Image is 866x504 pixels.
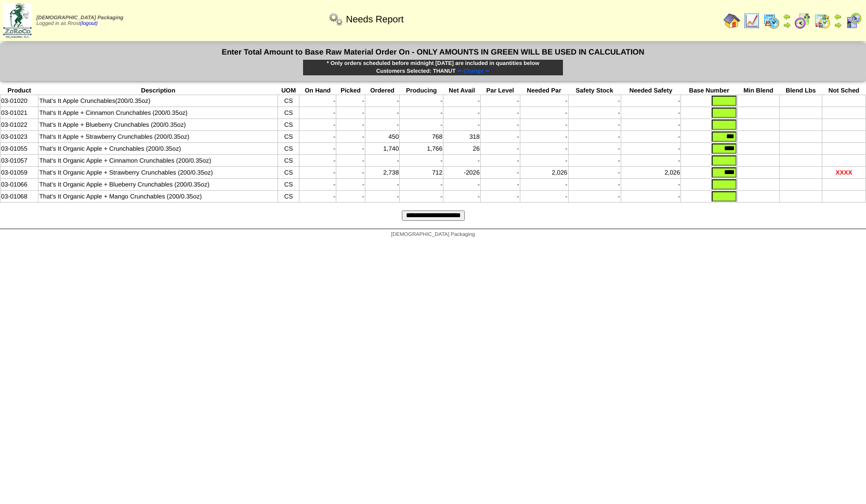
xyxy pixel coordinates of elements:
[480,107,520,119] td: -
[336,107,365,119] td: -
[400,143,443,155] td: 1,766
[834,21,842,29] img: arrowright.gif
[568,107,621,119] td: -
[400,191,443,203] td: -
[443,167,481,179] td: -2026
[299,167,336,179] td: -
[480,95,520,107] td: -
[621,143,681,155] td: -
[480,131,520,143] td: -
[400,167,443,179] td: 712
[443,131,481,143] td: 318
[621,131,681,143] td: -
[814,12,831,29] img: calendarinout.gif
[743,12,760,29] img: line_graph.gif
[681,86,737,95] th: Base Number
[36,15,123,21] span: [DEMOGRAPHIC_DATA] Packaging
[36,15,123,26] span: Logged in as Rrost
[299,155,336,167] td: -
[480,155,520,167] td: -
[336,179,365,191] td: -
[38,143,278,155] td: That's It Organic Apple + Crunchables (200/0.35oz)
[1,143,38,155] td: 03-01055
[1,191,38,203] td: 03-01068
[299,86,336,95] th: On Hand
[822,167,866,179] td: XXXX
[1,95,38,107] td: 03-01020
[400,119,443,131] td: -
[299,191,336,203] td: -
[443,86,481,95] th: Net Avail
[1,131,38,143] td: 03-01023
[480,119,520,131] td: -
[1,107,38,119] td: 03-01021
[455,68,490,74] a: ⇐ Change ⇐
[38,155,278,167] td: That's It Organic Apple + Cinnamon Crunchables (200/0.35oz)
[278,119,299,131] td: CS
[278,95,299,107] td: CS
[278,155,299,167] td: CS
[365,143,400,155] td: 1,740
[1,119,38,131] td: 03-01022
[278,131,299,143] td: CS
[783,21,791,29] img: arrowright.gif
[38,107,278,119] td: That's It Apple + Cinnamon Crunchables (200/0.35oz)
[38,119,278,131] td: That's It Apple + Blueberry Crunchables (200/0.35oz)
[443,179,481,191] td: -
[299,119,336,131] td: -
[336,131,365,143] td: -
[336,155,365,167] td: -
[621,86,681,95] th: Needed Safety
[568,155,621,167] td: -
[336,143,365,155] td: -
[365,155,400,167] td: -
[38,167,278,179] td: That's It Organic Apple + Strawberry Crunchables (200/0.35oz)
[480,191,520,203] td: -
[443,191,481,203] td: -
[38,191,278,203] td: That's It Organic Apple + Mango Crunchables (200/0.35oz)
[443,155,481,167] td: -
[520,143,568,155] td: -
[365,167,400,179] td: 2,738
[365,95,400,107] td: -
[299,95,336,107] td: -
[794,12,811,29] img: calendarblend.gif
[621,191,681,203] td: -
[400,95,443,107] td: -
[568,86,621,95] th: Safety Stock
[480,86,520,95] th: Par Level
[480,167,520,179] td: -
[391,232,475,237] span: [DEMOGRAPHIC_DATA] Packaging
[1,86,38,95] th: Product
[568,95,621,107] td: -
[299,107,336,119] td: -
[365,86,400,95] th: Ordered
[365,131,400,143] td: 450
[780,86,822,95] th: Blend Lbs
[336,119,365,131] td: -
[365,107,400,119] td: -
[621,107,681,119] td: -
[621,95,681,107] td: -
[1,155,38,167] td: 03-01057
[278,191,299,203] td: CS
[520,191,568,203] td: -
[443,143,481,155] td: 26
[520,167,568,179] td: 2,026
[520,131,568,143] td: -
[520,86,568,95] th: Needed Par
[724,12,740,29] img: home.gif
[346,14,403,25] span: Needs Report
[480,143,520,155] td: -
[336,167,365,179] td: -
[737,86,779,95] th: Min Blend
[520,95,568,107] td: -
[568,167,621,179] td: -
[520,107,568,119] td: -
[520,119,568,131] td: -
[80,21,98,26] a: (logout)
[327,11,344,28] img: workflow.png
[621,167,681,179] td: 2,026
[336,86,365,95] th: Picked
[336,191,365,203] td: -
